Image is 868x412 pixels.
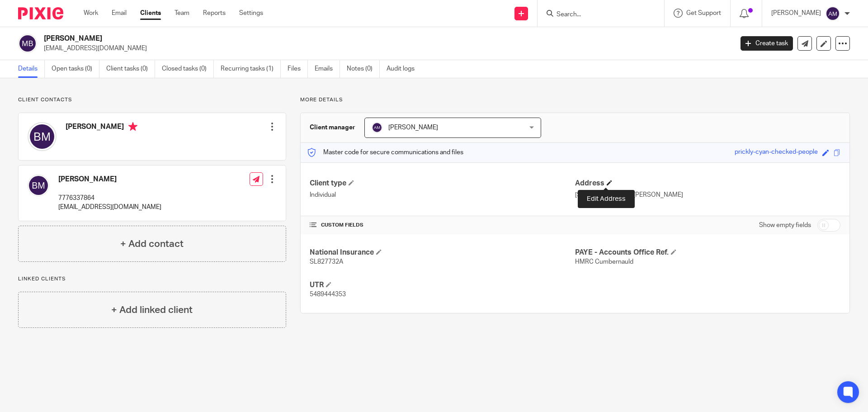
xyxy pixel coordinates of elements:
[239,9,263,18] a: Settings
[759,221,811,230] label: Show empty fields
[112,9,127,18] a: Email
[826,6,840,21] img: svg%3E
[44,44,727,53] p: [EMAIL_ADDRESS][DOMAIN_NAME]
[686,10,721,16] span: Get Support
[18,96,286,104] p: Client contacts
[18,275,286,283] p: Linked clients
[58,175,161,184] h4: [PERSON_NAME]
[556,11,637,19] input: Search
[310,179,575,188] h4: Client type
[18,60,45,78] a: Details
[120,237,184,251] h4: + Add contact
[28,122,57,151] img: svg%3E
[58,203,161,212] p: [EMAIL_ADDRESS][DOMAIN_NAME]
[310,280,575,290] h4: UTR
[310,190,575,199] p: Individual
[128,122,137,131] i: Primary
[307,148,463,157] p: Master code for secure communications and files
[575,179,840,188] h4: Address
[106,60,155,78] a: Client tasks (0)
[162,60,214,78] a: Closed tasks (0)
[111,303,193,317] h4: + Add linked client
[575,248,840,257] h4: PAYE - Accounts Office Ref.
[44,34,590,43] h2: [PERSON_NAME]
[84,9,98,18] a: Work
[310,291,346,298] span: 5489444353
[140,9,161,18] a: Clients
[52,60,99,78] a: Open tasks (0)
[18,34,37,53] img: svg%3E
[347,60,380,78] a: Notes (0)
[58,194,161,203] p: 7776337864
[66,122,137,133] h4: [PERSON_NAME]
[310,259,343,265] span: SL827732A
[741,36,793,51] a: Create task
[300,96,850,104] p: More details
[175,9,189,18] a: Team
[310,248,575,257] h4: National Insurance
[575,259,633,265] span: HMRC Cumbernauld
[310,123,355,132] h3: Client manager
[221,60,281,78] a: Recurring tasks (1)
[288,60,308,78] a: Files
[771,9,821,18] p: [PERSON_NAME]
[372,122,382,133] img: svg%3E
[575,190,840,199] p: [STREET_ADDRESS][PERSON_NAME]
[28,175,49,196] img: svg%3E
[310,222,575,229] h4: CUSTOM FIELDS
[735,147,818,158] div: prickly-cyan-checked-people
[388,124,438,131] span: [PERSON_NAME]
[203,9,226,18] a: Reports
[315,60,340,78] a: Emails
[387,60,421,78] a: Audit logs
[18,7,63,19] img: Pixie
